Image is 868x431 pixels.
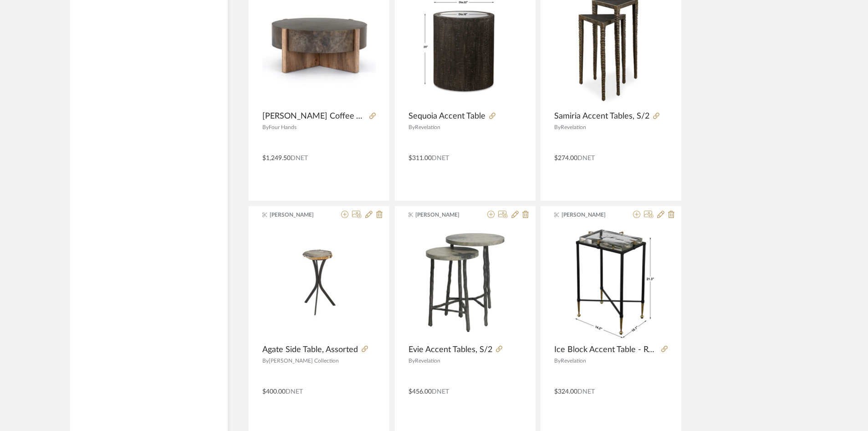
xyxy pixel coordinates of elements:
[262,389,286,395] span: $400.00
[270,211,327,219] span: [PERSON_NAME]
[554,111,649,121] span: Samiria Accent Tables, S/2
[262,155,291,161] span: $1,249.50
[554,226,668,339] img: Ice Block Accent Table - Rectangular
[432,155,449,161] span: DNET
[291,155,308,161] span: DNET
[408,358,415,363] span: By
[262,345,358,355] span: Agate Side Table, Assorted
[554,345,658,355] span: Ice Block Accent Table - Rectangular
[408,125,415,130] span: By
[561,125,586,130] span: Revelation
[577,389,595,395] span: DNET
[408,155,432,161] span: $311.00
[262,358,269,363] span: By
[561,358,586,363] span: Revelation
[408,389,432,395] span: $456.00
[269,125,296,130] span: Four Hands
[262,111,366,121] span: [PERSON_NAME] Coffee Table
[432,389,449,395] span: DNET
[415,211,473,219] span: [PERSON_NAME]
[554,358,561,363] span: By
[262,246,376,319] img: Agate Side Table, Assorted
[408,345,492,355] span: Evie Accent Tables, S/2
[408,111,485,121] span: Sequoia Accent Table
[415,125,440,130] span: Revelation
[562,211,619,219] span: [PERSON_NAME]
[415,358,440,363] span: Revelation
[577,155,595,161] span: DNET
[554,226,668,340] div: 0
[269,358,339,363] span: [PERSON_NAME] Collection
[408,226,522,339] img: Evie Accent Tables, S/2
[554,389,577,395] span: $324.00
[554,155,577,161] span: $274.00
[554,125,561,130] span: By
[262,125,269,130] span: By
[286,389,303,395] span: DNET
